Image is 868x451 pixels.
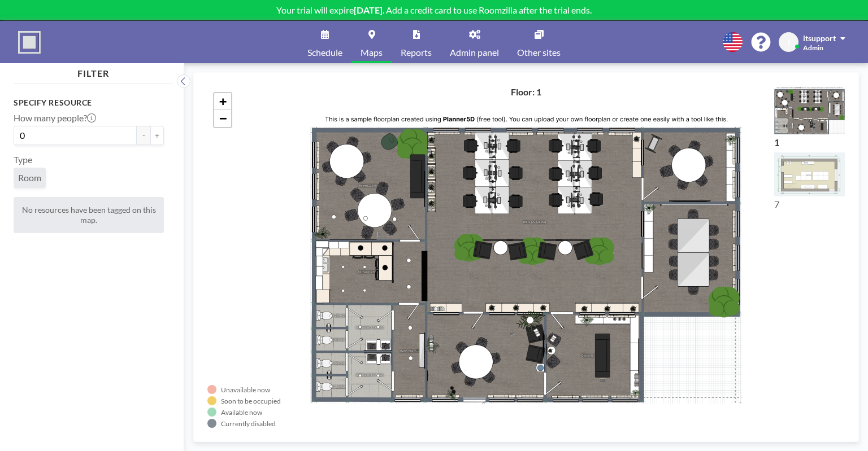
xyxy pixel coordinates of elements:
a: Reports [392,21,441,63]
span: + [219,94,227,108]
a: Zoom out [214,110,231,127]
img: ExemplaryFloorPlanRoomzilla.png [774,86,845,134]
div: Soon to be occupied [221,397,281,405]
label: 7 [774,199,779,209]
img: a6980313feab6370829fd98bb654c76d.JPG [774,152,845,196]
h4: Floor: 1 [511,86,541,98]
button: - [137,126,150,145]
label: Type [14,154,32,165]
div: No resources have been tagged on this map. [14,197,164,233]
a: Schedule [298,21,351,63]
label: How many people? [14,112,96,124]
button: + [150,126,164,145]
span: Admin panel [450,48,499,57]
label: 1 [774,137,779,147]
a: Admin panel [441,21,508,63]
span: Admin [803,43,823,52]
a: Zoom in [214,93,231,110]
a: Other sites [508,21,570,63]
span: Room [18,172,41,183]
h4: FILTER [14,63,173,79]
span: Schedule [307,48,342,57]
div: Currently disabled [221,419,276,428]
h3: Specify resource [14,98,164,108]
span: Other sites [517,48,561,57]
span: Reports [401,48,432,57]
div: Unavailable now [221,386,270,394]
b: [DATE] [354,5,383,15]
span: I [788,37,790,47]
span: Maps [361,48,383,57]
span: − [219,111,227,125]
div: Available now [221,408,262,417]
span: itsupport [803,33,836,43]
img: organization-logo [18,31,41,54]
a: Maps [351,21,392,63]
